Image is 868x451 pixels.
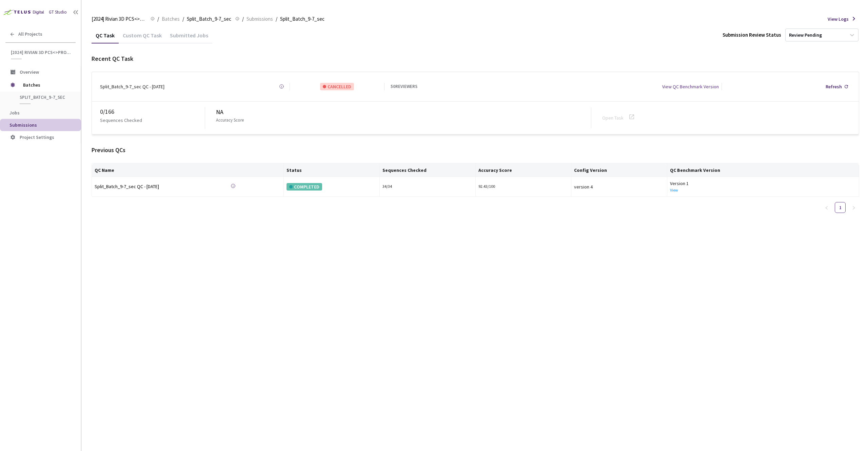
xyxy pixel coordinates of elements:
div: GT Studio [49,9,67,16]
span: Overview [20,69,39,75]
a: Split_Batch_9-7_sec QC - [DATE] [95,183,190,191]
div: CANCELLED [320,83,354,90]
span: Batches [23,78,70,92]
p: Accuracy Score [216,117,244,124]
div: QC Task [92,32,119,43]
div: Review Pending [789,32,822,38]
div: 34 / 34 [382,183,473,190]
li: Next Page [848,202,859,213]
span: [2024] Rivian 3D PCS<>Production [92,15,146,23]
div: NA [216,107,591,117]
span: Submissions [246,15,273,23]
th: Status [284,163,380,177]
li: 1 [835,202,846,213]
div: Custom QC Task [119,32,166,43]
div: Split_Batch_9-7_sec QC - [DATE] [95,183,190,190]
div: Version 1 [670,180,856,187]
span: left [825,206,829,210]
li: / [157,15,159,23]
p: Sequences Checked [100,116,142,124]
div: Submitted Jobs [166,32,212,43]
li: / [242,15,244,23]
span: Submissions [9,122,37,128]
div: 92.43/100 [478,183,569,190]
a: Submissions [245,15,274,22]
span: Split_Batch_9-7_sec [187,15,231,23]
span: [2024] Rivian 3D PCS<>Production [11,50,72,55]
li: / [182,15,184,23]
a: View [670,187,678,193]
div: View QC Benchmark Version [662,83,719,90]
span: Jobs [9,110,20,116]
span: All Projects [18,31,42,37]
th: Accuracy Score [476,163,572,177]
div: Split_Batch_9-7_sec QC - [DATE] [100,83,164,90]
span: Project Settings [20,134,54,140]
th: QC Benchmark Version [667,163,859,177]
div: version 4 [574,183,664,191]
button: left [821,202,832,213]
div: Refresh [826,83,842,90]
th: QC Name [92,163,284,177]
span: Split_Batch_9-7_sec [20,94,70,100]
li: / [276,15,277,23]
div: Previous QCs [92,145,859,155]
span: Batches [162,15,180,23]
button: right [848,202,859,213]
div: COMPLETED [287,183,322,191]
a: Open Task [602,115,624,121]
div: Submission Review Status [723,31,781,39]
div: Recent QC Task [92,54,859,64]
a: Batches [160,15,181,22]
li: Previous Page [821,202,832,213]
th: Config Version [571,163,667,177]
span: right [852,206,856,210]
a: 1 [835,202,845,213]
div: 50 REVIEWERS [391,83,417,90]
span: Split_Batch_9-7_sec [280,15,324,23]
div: 0 / 166 [100,107,205,116]
span: View Logs [828,15,849,23]
th: Sequences Checked [380,163,476,177]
